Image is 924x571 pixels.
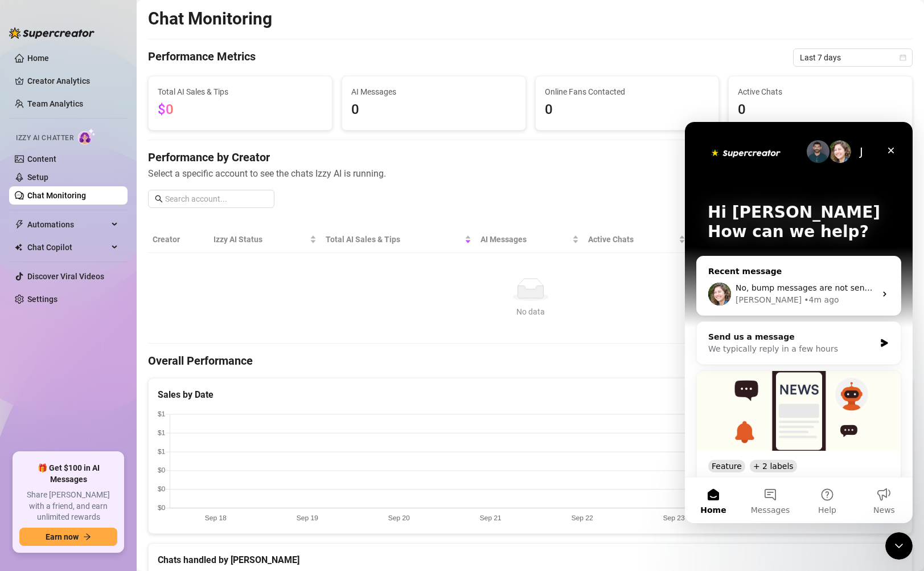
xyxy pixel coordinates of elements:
span: thunderbolt [15,220,24,229]
span: Online Fans Contacted [545,85,710,98]
div: Sales by Date [158,388,903,402]
a: Chat Monitoring [27,191,86,200]
span: AI Messages [481,233,570,246]
span: Automations [27,215,108,234]
div: Send us a message [23,209,190,221]
span: Select a specific account to see the chats Izzy AI is running. [148,166,913,181]
img: logo-BBDzfeDw.svg [9,27,95,39]
div: [PERSON_NAME] [51,172,117,184]
div: 🚀 New Release: Like & Comment BumpsFeature+ 2 labels [11,248,216,405]
h4: Overall Performance [148,353,913,369]
iframe: Intercom live chat [685,122,913,523]
div: • 4m ago [119,172,154,184]
iframe: Intercom live chat [885,532,913,560]
span: Earn now [46,532,79,541]
button: Help [114,356,171,401]
span: Izzy AI Chatter [16,133,73,144]
div: Feature [23,338,60,350]
span: Active Chats [588,233,676,246]
a: Creator Analytics [27,72,118,90]
span: No, bump messages are not sent by [PERSON_NAME]. [51,161,266,170]
img: Chat Copilot [15,243,22,251]
th: AI Messages [476,226,584,253]
th: Izzy AI Status [209,226,321,253]
img: 🚀 New Release: Like & Comment Bumps [12,249,216,329]
th: Creator [148,226,209,253]
span: 🎁 Get $100 in AI Messages [19,463,117,485]
a: Home [27,54,49,63]
span: Izzy AI Status [213,233,307,246]
h4: Performance Metrics [148,48,256,67]
span: Messages [66,384,105,392]
span: AI Messages [351,85,516,98]
span: arrow-right [83,533,91,541]
span: Total AI Sales & Tips [158,85,323,98]
th: Total AI Sales & Tips [321,226,476,253]
a: Setup [27,173,48,182]
a: Content [27,154,56,164]
div: + 2 labels [65,338,112,350]
div: We typically reply in a few hours [23,221,190,233]
th: Active Chats [584,226,690,253]
span: 0 [351,99,516,121]
a: Settings [27,295,58,304]
span: search [155,195,163,203]
span: News [188,384,210,392]
span: Total AI Sales & Tips [326,233,462,246]
a: Discover Viral Videos [27,272,104,281]
span: $0 [158,101,174,117]
div: Chats handled by [PERSON_NAME] [158,553,903,567]
div: Close [196,18,216,39]
span: Share [PERSON_NAME] with a friend, and earn unlimited rewards [19,490,117,523]
span: 0 [545,99,710,121]
h2: Chat Monitoring [148,8,272,30]
span: 0 [738,99,903,121]
span: Home [15,384,41,392]
span: Chat Copilot [27,238,108,256]
span: Active Chats [738,85,903,98]
span: Help [133,384,151,392]
button: Messages [57,356,114,401]
img: AI Chatter [78,128,96,145]
span: calendar [900,54,906,61]
span: Last 7 days [800,49,906,66]
button: Earn nowarrow-right [19,528,117,546]
a: Team Analytics [27,99,83,108]
button: News [171,356,228,401]
div: No data [157,305,904,318]
div: Send us a messageWe typically reply in a few hours [11,199,216,243]
h4: Performance by Creator [148,149,913,165]
input: Search account... [165,193,268,205]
